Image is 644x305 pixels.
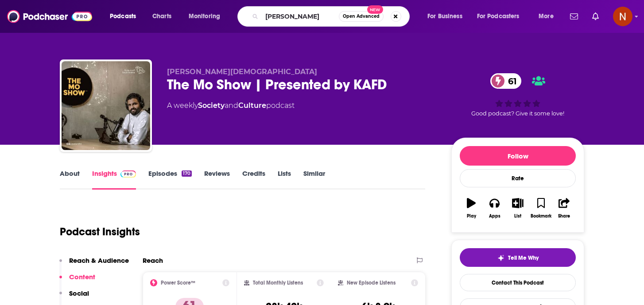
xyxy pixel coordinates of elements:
[343,14,380,19] span: Open Advanced
[613,7,632,26] img: User Profile
[120,170,136,178] img: Podchaser Pro
[148,169,192,190] a: Episodes170
[477,10,520,23] span: For Podcasters
[558,214,570,219] div: Share
[242,169,265,190] a: Credits
[161,280,195,286] h2: Power Score™
[553,192,576,224] button: Share
[508,254,539,261] span: Tell Me Why
[182,9,232,24] button: open menu
[104,9,147,24] button: open menu
[483,192,506,224] button: Apps
[59,273,95,289] button: Content
[467,214,476,219] div: Play
[69,256,129,265] p: Reach & Audience
[60,169,80,190] a: About
[182,170,192,177] div: 170
[262,9,339,24] input: Search podcasts, credits, & more...
[471,110,564,117] span: Good podcast? Give it some love!
[92,169,136,190] a: InsightsPodchaser Pro
[69,289,89,297] p: Social
[613,7,632,26] span: Logged in as AdelNBM
[59,256,129,273] button: Reach & Audience
[167,67,317,76] span: [PERSON_NAME][DEMOGRAPHIC_DATA]
[589,9,602,24] a: Show notifications dropdown
[189,10,220,23] span: Monitoring
[471,9,532,24] button: open menu
[246,6,418,27] div: Search podcasts, credits, & more...
[490,73,521,89] a: 61
[539,10,554,23] span: More
[421,9,473,24] button: open menu
[460,274,576,291] a: Contact This Podcast
[143,256,163,265] h2: Reach
[278,169,291,190] a: Lists
[204,169,230,190] a: Reviews
[613,7,632,26] button: Show profile menu
[460,192,483,224] button: Play
[497,254,504,261] img: tell me why sparkle
[62,61,150,150] img: The Mo Show | Presented by KAFD
[7,8,92,25] img: Podchaser - Follow, Share and Rate Podcasts
[60,225,140,238] h1: Podcast Insights
[339,11,384,22] button: Open AdvancedNew
[253,280,303,286] h2: Total Monthly Listens
[69,273,95,281] p: Content
[152,10,171,23] span: Charts
[529,192,552,224] button: Bookmark
[147,9,177,24] a: Charts
[514,214,521,219] div: List
[532,9,565,24] button: open menu
[489,214,500,219] div: Apps
[347,280,396,286] h2: New Episode Listens
[566,9,582,24] a: Show notifications dropdown
[451,67,584,123] div: 61Good podcast? Give it some love!
[460,169,576,187] div: Rate
[167,100,295,111] div: A weekly podcast
[531,214,551,219] div: Bookmark
[110,10,136,23] span: Podcasts
[460,248,576,267] button: tell me why sparkleTell Me Why
[367,5,383,14] span: New
[303,169,325,190] a: Similar
[225,101,238,110] span: and
[506,192,529,224] button: List
[460,146,576,166] button: Follow
[238,101,266,110] a: Culture
[198,101,225,110] a: Society
[427,10,462,23] span: For Business
[499,73,521,89] span: 61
